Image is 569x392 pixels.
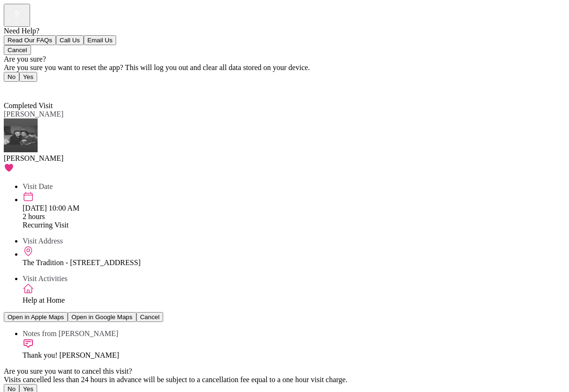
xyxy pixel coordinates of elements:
div: [DATE] 10:00 AM [23,204,565,212]
button: Read Our FAQs [4,35,56,45]
div: Thank you! [PERSON_NAME] [23,351,565,360]
div: Are you sure you want to cancel this visit? [4,367,565,376]
button: Cancel [136,312,164,322]
span: Visit Address [23,237,63,245]
span: [PERSON_NAME] [4,110,63,118]
span: Notes from [PERSON_NAME] [23,329,119,337]
button: No [4,72,19,82]
button: Yes [19,72,37,82]
button: Open in Apple Maps [4,312,68,322]
img: avatar [4,118,38,152]
div: 2 hours [23,212,565,221]
div: Recurring Visit [23,221,565,229]
span: Completed Visit [4,102,53,110]
div: Are you sure you want to reset the app? This will log you out and clear all data stored on your d... [4,63,565,72]
span: Visit Date [23,182,53,190]
span: Back [9,85,25,93]
button: Call Us [56,35,84,45]
div: Visits cancelled less than 24 hours in advance will be subject to a cancellation fee equal to a o... [4,376,565,384]
button: Email Us [84,35,116,45]
div: Help at Home [23,296,565,305]
div: Need Help? [4,27,565,35]
div: Are you sure? [4,55,565,63]
span: Visit Activities [23,274,67,282]
button: Open in Google Maps [68,312,136,322]
button: Cancel [4,45,31,55]
a: Back [4,85,25,93]
div: The Tradition - [STREET_ADDRESS] [23,259,565,267]
div: [PERSON_NAME] [4,154,565,163]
